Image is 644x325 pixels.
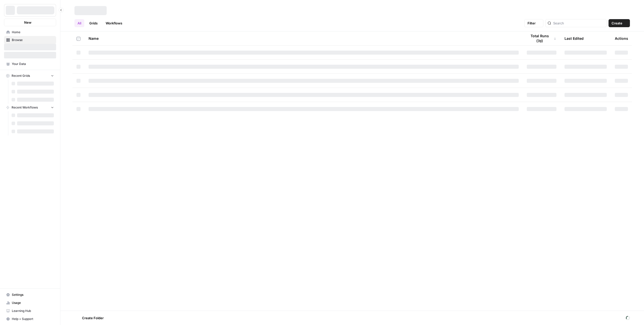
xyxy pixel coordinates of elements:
[4,307,56,315] a: Learning Hub
[86,19,101,27] a: Grids
[89,31,519,45] div: Name
[12,74,30,78] span: Recent Grids
[74,19,84,27] a: All
[4,60,56,68] a: Your Data
[524,19,543,27] button: Filter
[528,21,536,26] span: Filter
[12,38,54,42] span: Browse
[4,315,56,323] button: Help + Support
[4,291,56,299] a: Settings
[12,293,54,297] span: Settings
[527,31,556,45] div: Total Runs (7d)
[12,309,54,313] span: Learning Hub
[12,30,54,34] span: Home
[4,299,56,307] a: Usage
[612,21,622,26] span: Create
[12,317,54,321] span: Help + Support
[12,301,54,305] span: Usage
[12,105,38,110] span: Recent Workflows
[565,31,584,45] div: Last Edited
[553,21,604,26] input: Search
[4,19,56,26] button: New
[609,19,630,27] button: Create
[82,315,104,320] span: Create Folder
[74,314,107,322] button: Create Folder
[12,62,54,66] span: Your Data
[615,31,628,45] div: Actions
[4,72,56,80] button: Recent Grids
[4,36,56,44] a: Browse
[24,20,31,25] span: New
[4,104,56,111] button: Recent Workflows
[4,28,56,36] a: Home
[103,19,125,27] a: Workflows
